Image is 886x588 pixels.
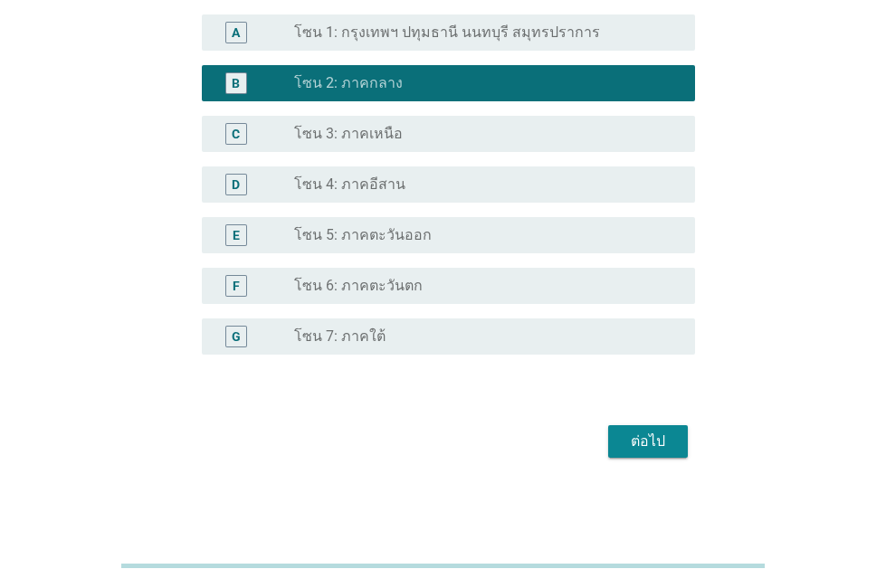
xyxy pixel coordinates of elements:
[232,74,240,93] div: B
[294,327,386,346] label: โซน 7: ภาคใต้
[294,125,403,143] label: โซน 3: ภาคเหนือ
[232,327,241,346] div: G
[232,175,240,194] div: D
[294,277,423,295] label: โซน 6: ภาคตะวันตก
[294,24,600,42] label: โซน 1: กรุงเทพฯ ปทุมธานี นนทบุรี สมุทรปราการ
[294,226,432,244] label: โซน 5: ภาคตะวันออก
[294,175,405,194] label: โซน 4: ภาคอีสาน
[233,226,240,245] div: E
[232,24,240,43] div: A
[294,74,403,92] label: โซน 2: ภาคกลาง
[608,425,688,458] button: ต่อไป
[233,277,240,296] div: F
[232,125,240,144] div: C
[623,431,673,452] div: ต่อไป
